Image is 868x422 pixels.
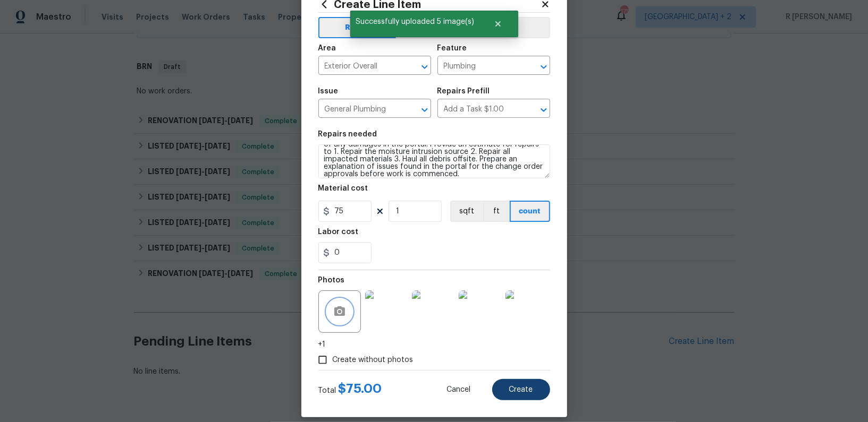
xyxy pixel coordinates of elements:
button: Cancel [430,379,488,400]
h5: Issue [318,88,339,95]
textarea: #Resale #lwoleak the shower above the kitchen near the back door is leaking. Use the least invasi... [318,144,550,178]
button: Open [536,102,551,117]
span: Create [509,386,533,394]
span: Create without photos [333,355,414,366]
h5: Repairs needed [318,131,377,138]
h5: Labor cost [318,228,359,236]
span: Successfully uploaded 5 image(s) [350,11,481,33]
button: Open [417,59,432,74]
button: count [510,201,550,222]
span: +1 [318,339,326,350]
button: ft [483,201,510,222]
h5: Material cost [318,185,368,192]
div: Total [318,383,382,396]
h5: Area [318,45,336,52]
button: Close [481,13,516,35]
button: sqft [450,201,483,222]
span: Cancel [447,386,471,394]
button: Repair [318,17,397,38]
h5: Feature [437,45,467,52]
h5: Repairs Prefill [437,88,490,95]
span: $ 75.00 [339,382,382,395]
h5: Photos [318,277,345,284]
button: Open [417,102,432,117]
button: Create [492,379,550,400]
button: Open [536,59,551,74]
